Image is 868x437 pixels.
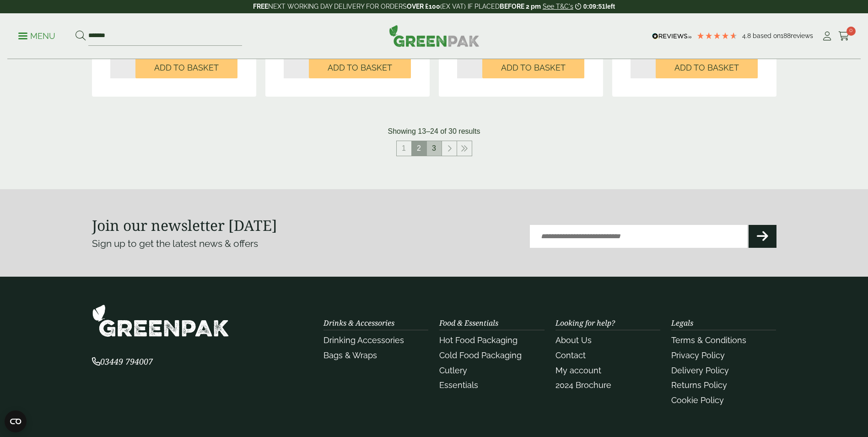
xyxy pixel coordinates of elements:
span: 4.8 [742,32,753,39]
span: Based on [753,32,781,39]
a: 1 [397,141,411,156]
a: Returns Policy [671,380,727,390]
a: Essentials [439,380,478,390]
a: Drinking Accessories [323,335,404,345]
div: 4.79 Stars [696,32,738,40]
span: Add to Basket [674,63,739,73]
a: Privacy Policy [671,350,725,360]
i: My Account [821,32,833,41]
strong: OVER £100 [407,3,440,10]
img: REVIEWS.io [652,33,692,39]
span: left [605,3,615,10]
p: Showing 13–24 of 30 results [388,126,480,137]
span: 2 [412,141,426,156]
p: Menu [18,31,55,42]
p: Sign up to get the latest news & offers [92,236,400,251]
span: 0 [846,27,856,36]
a: 3 [427,141,442,156]
a: Cold Food Packaging [439,350,522,360]
span: 0:09:51 [583,3,605,10]
a: Contact [555,350,586,360]
img: GreenPak Supplies [389,25,480,47]
span: Add to Basket [328,63,392,73]
strong: Join our newsletter [DATE] [92,215,277,235]
a: Cookie Policy [671,395,724,405]
a: 2024 Brochure [555,380,611,390]
button: Add to Basket [656,56,758,78]
span: 03449 794007 [92,356,153,367]
a: 0 [838,29,850,43]
a: Cutlery [439,366,467,375]
span: Add to Basket [501,63,566,73]
a: See T&C's [543,3,573,10]
button: Add to Basket [135,56,237,78]
button: Open CMP widget [5,410,27,432]
a: My account [555,366,601,375]
button: Add to Basket [482,56,584,78]
i: Cart [838,32,850,41]
a: About Us [555,335,592,345]
a: Menu [18,31,55,40]
span: 188 [781,32,791,39]
span: reviews [791,32,813,39]
span: Add to Basket [154,63,219,73]
a: Hot Food Packaging [439,335,518,345]
button: Add to Basket [309,56,411,78]
strong: FREE [253,3,268,10]
a: Delivery Policy [671,366,729,375]
strong: BEFORE 2 pm [500,3,541,10]
img: GreenPak Supplies [92,304,229,338]
a: 03449 794007 [92,358,153,366]
a: Bags & Wraps [323,350,377,360]
a: Terms & Conditions [671,335,746,345]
